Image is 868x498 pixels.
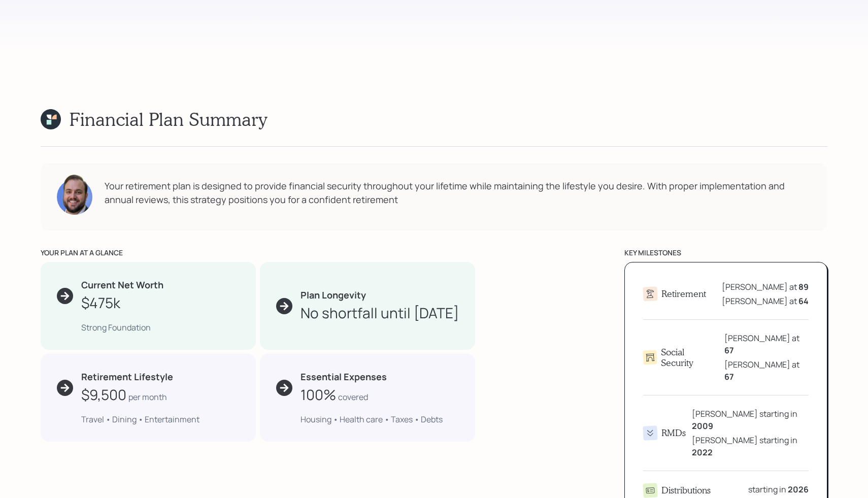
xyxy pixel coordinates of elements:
[301,384,336,405] div: 100%
[301,371,387,383] b: Essential Expenses
[692,434,809,458] div: [PERSON_NAME] starting in
[788,484,809,495] b: 2026
[338,391,368,403] div: covered
[105,179,811,207] div: Your retirement plan is designed to provide financial security throughout your lifetime while mai...
[661,347,718,369] h4: Social Security
[724,358,809,383] div: [PERSON_NAME] at
[301,289,366,301] b: Plan Longevity
[301,413,459,425] div: Housing • Health care • Taxes • Debts
[724,345,734,356] b: 67
[81,384,126,405] div: $9,500
[624,247,827,258] div: key milestones
[57,174,92,215] img: james-distasi-headshot.png
[81,321,240,334] div: Strong Foundation
[301,302,459,323] div: No shortfall until [DATE]
[724,332,809,356] div: [PERSON_NAME] at
[722,281,809,293] div: [PERSON_NAME] at
[798,281,809,292] b: 89
[81,279,163,291] b: Current Net Worth
[661,288,706,300] h4: Retirement
[69,108,267,130] h1: Financial Plan Summary
[798,295,809,307] b: 64
[748,483,809,495] div: starting in
[722,295,809,307] div: [PERSON_NAME] at
[128,391,167,403] div: per month
[81,292,120,313] div: $475k
[81,413,240,425] div: Travel • Dining • Entertainment
[81,371,173,383] b: Retirement Lifestyle
[692,447,713,458] b: 2022
[661,427,686,439] h4: RMDs
[692,408,809,432] div: [PERSON_NAME] starting in
[41,247,475,258] div: your plan at a glance
[692,420,713,431] b: 2009
[661,485,711,496] h4: Distributions
[724,371,734,382] b: 67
